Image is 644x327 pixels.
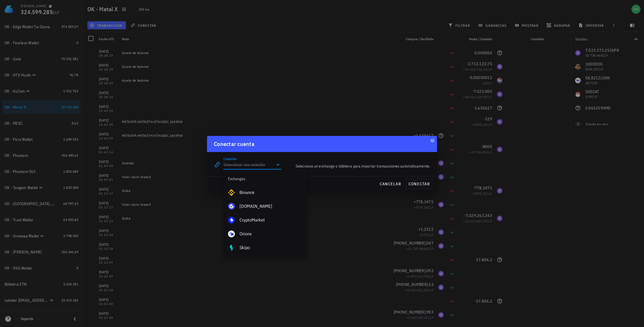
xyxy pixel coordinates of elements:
[239,231,302,236] div: Orionx
[408,181,430,186] span: conectar
[377,179,403,189] button: cancelar
[223,160,273,169] input: Seleccionar una conexión
[239,190,302,195] div: Binance
[239,203,302,209] div: [DOMAIN_NAME]
[406,179,432,189] button: conectar
[214,139,254,149] div: Conectar cuenta
[239,245,302,250] div: Skipo
[223,157,237,161] label: Conexión
[239,217,302,223] div: CryptoMarket
[379,181,401,186] span: cancelar
[285,159,434,173] div: Selecciona un exchange o billetera para importar transacciones automáticamente.
[223,172,307,186] div: Exchanges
